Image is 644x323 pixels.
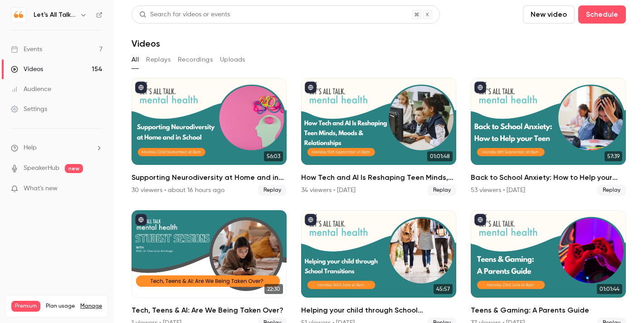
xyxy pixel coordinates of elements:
[11,65,43,74] div: Videos
[301,78,456,196] li: How Tech and AI Is Reshaping Teen Minds, Moods & Relationships
[132,78,287,196] li: Supporting Neurodiversity at Home and in School
[135,214,147,226] button: published
[305,214,317,226] button: published
[11,143,102,153] li: help-dropdown-opener
[135,82,147,93] button: published
[178,53,213,67] button: Recordings
[301,186,356,195] div: 34 viewers • [DATE]
[523,5,575,24] button: New video
[428,185,456,196] span: Replay
[24,184,58,193] span: What's new
[305,82,317,93] button: published
[301,172,456,183] h2: How Tech and AI Is Reshaping Teen Minds, Moods & Relationships
[132,38,160,49] h1: Videos
[46,303,75,310] span: Plan usage
[597,284,622,294] span: 01:01:44
[427,151,453,161] span: 01:01:48
[132,78,287,196] a: 56:03Supporting Neurodiversity at Home and in School30 viewers • about 16 hours agoReplay
[434,284,453,294] span: 45:57
[471,78,626,196] a: 57:39Back to School Anxiety: How to Help your Teen53 viewers • [DATE]Replay
[471,172,626,183] h2: Back to School Anxiety: How to Help your Teen
[474,82,486,93] button: published
[132,172,287,183] h2: Supporting Neurodiversity at Home and in School
[132,305,287,316] h2: Tech, Teens & AI: Are We Being Taken Over?
[471,186,525,195] div: 53 viewers • [DATE]
[146,53,171,67] button: Replays
[11,8,26,22] img: Let's All Talk Mental Health
[24,143,37,153] span: Help
[471,305,626,316] h2: Teens & Gaming: A Parents Guide
[220,53,245,67] button: Uploads
[132,5,626,318] section: Videos
[11,105,47,114] div: Settings
[11,45,42,54] div: Events
[578,5,626,24] button: Schedule
[597,185,626,196] span: Replay
[11,85,51,94] div: Audience
[65,164,83,173] span: new
[92,185,102,193] iframe: Noticeable Trigger
[11,301,40,312] span: Premium
[24,164,59,173] a: SpeakerHub
[474,214,486,226] button: published
[264,284,283,294] span: 22:30
[264,151,283,161] span: 56:03
[301,78,456,196] a: 01:01:48How Tech and AI Is Reshaping Teen Minds, Moods & Relationships34 viewers • [DATE]Replay
[258,185,287,196] span: Replay
[34,10,76,19] h6: Let's All Talk Mental Health
[80,303,102,310] a: Manage
[139,10,230,19] div: Search for videos or events
[132,53,139,67] button: All
[301,305,456,316] h2: Helping your child through School Transitions
[471,78,626,196] li: Back to School Anxiety: How to Help your Teen
[132,186,224,195] div: 30 viewers • about 16 hours ago
[605,151,622,161] span: 57:39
